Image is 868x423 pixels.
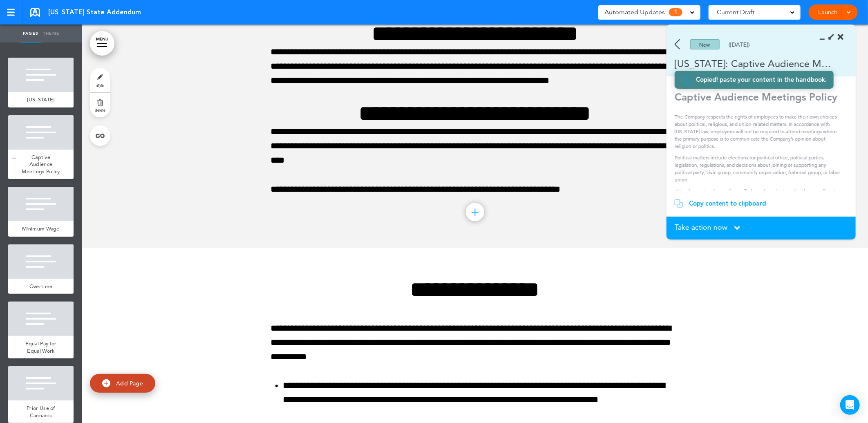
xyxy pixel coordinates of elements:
span: style [96,83,104,87]
p: Attendance at such meetings will always be voluntary. Employees will not face discipline, retalia... [675,188,842,202]
img: add.svg [102,379,110,387]
div: Copy content to clipboard [689,199,766,208]
span: [US_STATE] [27,96,55,103]
a: delete [90,93,110,117]
a: Theme [41,25,61,43]
span: Prior Use of Cannabis [27,405,55,419]
img: copy.svg [675,199,683,208]
div: Open Intercom Messenger [840,395,860,415]
p: The Company respects the rights of employees to make their own choices about political, religious... [675,113,842,150]
span: Take action now [675,224,727,231]
img: copy.svg [682,76,690,84]
span: 1 [669,8,682,16]
p: Political matters include elections for political office, political parties, legislation, regulat... [675,154,842,184]
a: Pages [20,25,41,43]
img: back.svg [675,39,680,49]
a: MENU [90,31,114,56]
span: delete [95,107,105,112]
span: Equal Pay for Equal Work [25,340,57,354]
span: Minimum Wage [22,225,60,232]
span: Automated Updates [604,7,665,18]
span: Current Draft [717,7,754,18]
a: Add Page [90,374,155,393]
span: Add Page [116,379,143,387]
a: Prior Use of Cannabis [8,401,74,423]
a: Overtime [8,279,74,294]
div: New [690,39,720,49]
span: Captive Audience Meetings Policy [22,154,60,175]
a: [US_STATE] [8,92,74,107]
div: Copied! paste your content in the handbook. [696,76,827,84]
a: Launch [815,4,841,20]
a: Minimum Wage [8,221,74,237]
a: style [90,68,110,92]
a: Captive Audience Meetings Policy [8,150,74,179]
span: Overtime [29,283,52,290]
div: [US_STATE]: Captive Audience Meetings [667,57,832,70]
div: ([DATE]) [729,42,750,47]
strong: Captive Audience Meetings Policy [675,91,837,103]
a: Equal Pay for Equal Work [8,336,74,358]
span: [US_STATE] State Addendum [48,8,141,17]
